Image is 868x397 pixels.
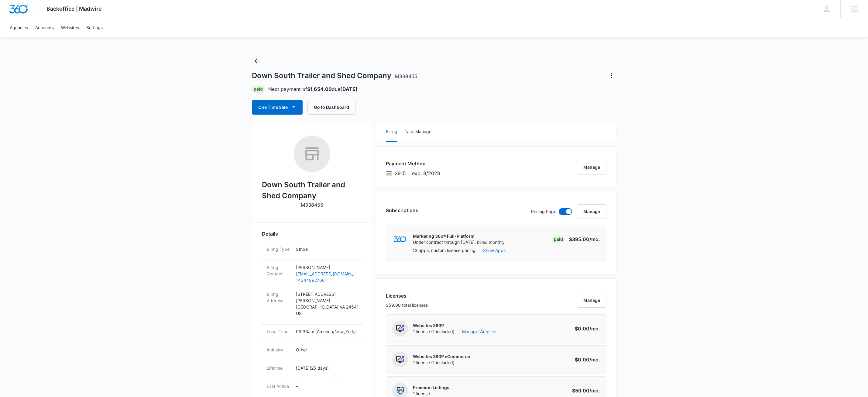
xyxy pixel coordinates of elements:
[6,18,32,37] a: Agencies
[483,247,506,254] button: Show Apps
[589,388,600,394] span: /mo.
[267,264,291,277] dt: Billing Contact
[267,365,291,371] dt: Lifetime
[607,71,616,81] button: Actions
[412,170,440,177] span: exp. 8/2029
[252,56,262,66] button: Back
[296,383,357,389] p: -
[262,230,278,237] span: Details
[393,236,407,243] img: marketing360Logo
[267,383,291,389] dt: Last Active
[386,207,418,214] h3: Subscriptions
[386,292,428,299] h3: Licenses
[262,242,362,261] div: Billing TypeStripe
[577,293,606,308] button: Manage
[307,86,332,92] strong: $1,654.00
[413,247,475,254] p: 13 apps, custom license pricing
[307,100,355,115] button: Go to Dashboard
[340,86,358,92] strong: [DATE]
[267,347,291,353] dt: Industry
[267,328,291,335] dt: Local Time
[32,18,57,37] a: Accounts
[413,233,505,239] p: Marketing 360® Full-Platform
[386,302,428,308] p: $59.00 total licenses
[296,365,357,371] p: [DATE] ( 25 days )
[577,204,606,219] button: Manage
[46,5,102,12] span: Backoffice | Madwire
[262,343,362,361] div: IndustryOther
[405,122,433,142] button: Task Manager
[552,236,565,243] div: Paid
[57,18,83,37] a: Websites
[531,208,556,215] p: Pricing Page
[262,325,362,343] div: Local Time09:33am (America/New_York)
[413,354,470,360] p: Websites 360® eCommerce
[296,271,357,277] a: [EMAIL_ADDRESS][DOMAIN_NAME]
[252,100,303,115] button: One Time Sale
[413,385,449,391] p: Premium Listings
[386,122,397,142] button: Billing
[301,201,323,209] p: M338455
[589,357,600,363] span: /mo.
[413,329,497,335] span: 1 license (1 included)
[296,246,357,252] p: Stripe
[252,71,417,80] h1: Down South Trailer and Shed Company
[267,291,291,304] dt: Billing Address
[296,328,357,335] p: 09:33am ( America/New_York )
[267,246,291,252] dt: Billing Type
[262,261,362,287] div: Billing Contact[PERSON_NAME][EMAIL_ADDRESS][DOMAIN_NAME]14344892766
[577,160,606,174] button: Manage
[413,239,505,245] p: Under contract through [DATE], billed monthly
[296,347,357,353] p: Other
[589,236,600,242] span: /mo.
[589,326,600,332] span: /mo.
[296,291,357,316] p: [STREET_ADDRESS][PERSON_NAME] [GEOGRAPHIC_DATA] , VA 24541 US
[571,325,600,332] p: $0.00
[296,277,357,283] a: 14344892766
[268,85,358,93] p: Next payment of due
[462,329,497,335] a: Manage Websites
[262,361,362,379] div: Lifetime[DATE](25 days)
[386,160,440,167] h3: Payment Method
[413,323,497,329] p: Websites 360®
[296,264,357,271] p: [PERSON_NAME]
[395,73,417,79] span: M338455
[413,360,470,366] span: 1 license (1 included)
[262,179,362,201] h2: Down South Trailer and Shed Company
[83,18,106,37] a: Settings
[252,85,265,93] div: Paid
[571,356,600,363] p: $0.00
[569,236,600,243] p: $395.00
[413,391,449,397] span: 1 license
[395,170,406,177] span: Visa ending with
[262,287,362,325] div: Billing Address[STREET_ADDRESS][PERSON_NAME][GEOGRAPHIC_DATA],VA 24541US
[571,387,600,394] p: $59.00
